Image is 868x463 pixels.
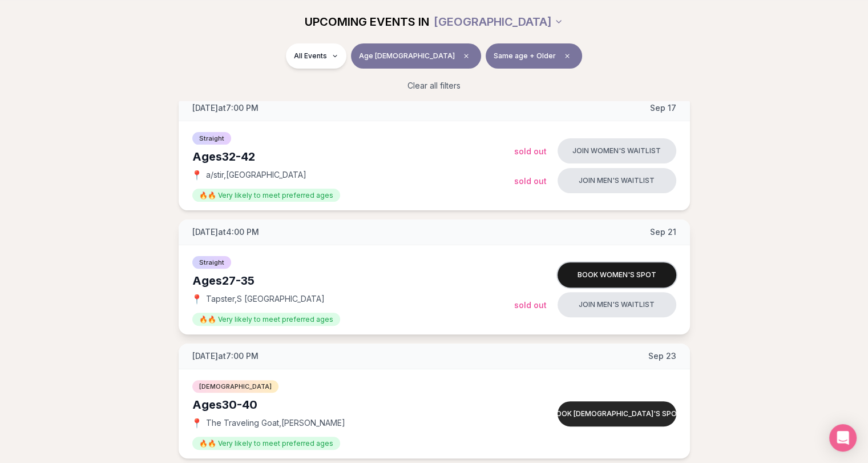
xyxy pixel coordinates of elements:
[192,189,340,202] span: 🔥🔥 Very likely to meet preferred ages
[401,73,467,98] button: Clear all filters
[560,49,574,63] span: Clear preference
[558,138,676,163] button: Join women's waitlist
[305,14,429,30] span: UPCOMING EVENTS IN
[351,43,481,69] button: Age [DEMOGRAPHIC_DATA]Clear age
[192,132,231,145] span: Straight
[558,262,676,288] button: Book women's spot
[286,43,346,69] button: All Events
[192,397,514,413] div: Ages 30-40
[206,293,325,305] span: Tapster , S [GEOGRAPHIC_DATA]
[514,146,547,156] span: Sold Out
[192,226,259,238] span: [DATE] at 4:00 PM
[558,168,676,193] button: Join men's waitlist
[359,51,455,61] span: Age [DEMOGRAPHIC_DATA]
[514,300,547,310] span: Sold Out
[829,424,857,452] div: Open Intercom Messenger
[192,170,201,179] span: 📍
[514,176,547,186] span: Sold Out
[192,149,514,165] div: Ages 32-42
[558,292,676,317] button: Join men's waitlist
[192,256,231,269] span: Straight
[192,350,259,362] span: [DATE] at 7:00 PM
[206,417,345,429] span: The Traveling Goat , [PERSON_NAME]
[494,51,556,61] span: Same age + Older
[192,102,259,114] span: [DATE] at 7:00 PM
[192,273,514,289] div: Ages 27-35
[650,102,676,114] span: Sep 17
[192,294,201,304] span: 📍
[650,226,676,238] span: Sep 21
[648,350,676,362] span: Sep 23
[294,51,327,61] span: All Events
[192,437,340,450] span: 🔥🔥 Very likely to meet preferred ages
[206,169,306,181] span: a/stir , [GEOGRAPHIC_DATA]
[192,418,201,428] span: 📍
[434,9,563,34] button: [GEOGRAPHIC_DATA]
[558,401,676,426] button: Book [DEMOGRAPHIC_DATA]'s spot
[486,43,582,69] button: Same age + OlderClear preference
[192,313,340,326] span: 🔥🔥 Very likely to meet preferred ages
[459,49,473,63] span: Clear age
[192,380,278,393] span: [DEMOGRAPHIC_DATA]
